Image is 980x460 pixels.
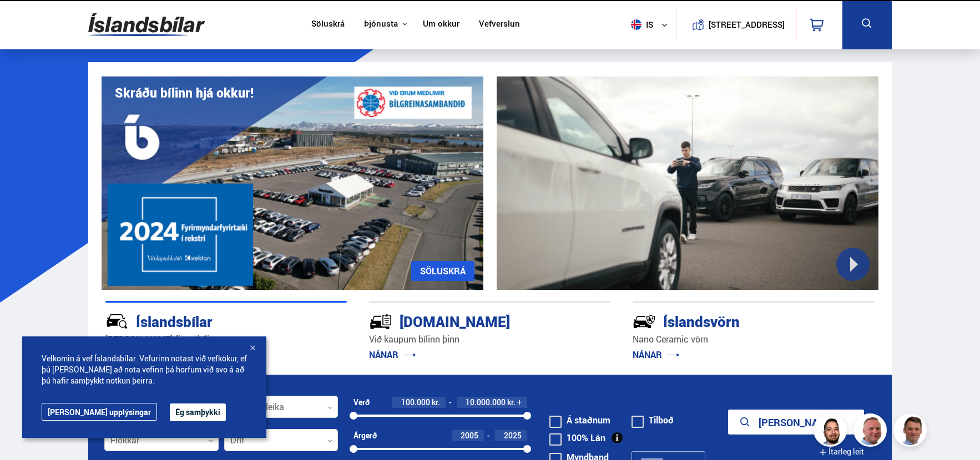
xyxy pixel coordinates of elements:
[364,19,398,29] button: Þjónusta
[815,415,848,448] img: nhp88E3Fdnt1Opn2.png
[633,310,656,333] img: -Svtn6bYgwAsiwNX.svg
[855,415,888,448] img: siFngHWaQ9KaOqBr.png
[895,415,928,448] img: FbJEzSuNWCJXmdc-.webp
[105,333,347,346] p: [PERSON_NAME] finna bílinn
[105,310,129,333] img: JRvxyua_JYH6wB4c.svg
[411,261,474,281] a: SÖLUSKRÁ
[549,416,610,425] label: Á staðnum
[42,403,157,421] a: [PERSON_NAME] upplýsingar
[88,7,205,43] img: G0Ugv5HjCgRt.svg
[632,416,674,425] label: Tilboð
[631,19,641,30] img: svg+xml;base64,PHN2ZyB4bWxucz0iaHR0cDovL3d3dy53My5vcmcvMjAwMC9zdmciIHdpZHRoPSI1MTIiIGhlaWdodD0iNT...
[549,433,605,442] label: 100% Lán
[728,410,864,435] button: [PERSON_NAME]
[170,403,226,421] button: Ég samþykki
[432,398,440,407] span: kr.
[479,19,520,30] a: Vefverslun
[353,398,370,407] div: Verð
[683,9,791,40] a: [STREET_ADDRESS]
[369,311,571,330] div: [DOMAIN_NAME]
[102,76,483,290] img: eKx6w-_Home_640_.png
[423,19,459,30] a: Um okkur
[517,398,522,407] span: +
[461,430,478,441] span: 2005
[369,333,610,346] p: Við kaupum bílinn þinn
[627,19,654,30] span: is
[401,397,430,407] span: 100.000
[353,431,377,440] div: Árgerð
[633,311,835,330] div: Íslandsvörn
[627,8,676,41] button: is
[42,353,247,386] span: Velkomin á vef Íslandsbílar. Vefurinn notast við vefkökur, ef þú [PERSON_NAME] að nota vefinn þá ...
[466,397,506,407] span: 10.000.000
[369,349,416,361] a: NÁNAR
[713,20,780,29] button: [STREET_ADDRESS]
[369,310,392,333] img: tr5P-W3DuiFaO7aO.svg
[633,333,874,346] p: Nano Ceramic vörn
[311,19,345,30] a: Söluskrá
[115,85,254,100] h1: Skráðu bílinn hjá okkur!
[633,349,680,361] a: NÁNAR
[504,430,522,441] span: 2025
[507,398,516,407] span: kr.
[105,311,307,330] div: Íslandsbílar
